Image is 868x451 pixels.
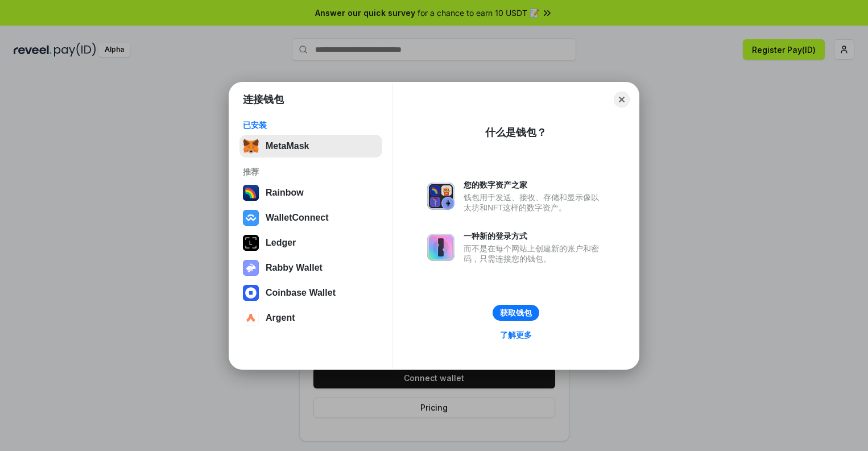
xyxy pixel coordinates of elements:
div: Rabby Wallet [266,263,323,273]
div: Argent [266,313,295,323]
img: svg+xml,%3Csvg%20xmlns%3D%22http%3A%2F%2Fwww.w3.org%2F2000%2Fsvg%22%20fill%3D%22none%22%20viewBox... [243,260,259,276]
button: Close [614,92,630,107]
div: Rainbow [266,188,304,198]
img: svg+xml,%3Csvg%20xmlns%3D%22http%3A%2F%2Fwww.w3.org%2F2000%2Fsvg%22%20width%3D%2228%22%20height%3... [243,235,259,251]
button: 获取钱包 [493,305,539,321]
img: svg+xml,%3Csvg%20width%3D%2228%22%20height%3D%2228%22%20viewBox%3D%220%200%2028%2028%22%20fill%3D... [243,210,259,226]
div: 了解更多 [500,330,532,340]
div: 推荐 [243,167,379,177]
img: svg+xml,%3Csvg%20width%3D%2228%22%20height%3D%2228%22%20viewBox%3D%220%200%2028%2028%22%20fill%3D... [243,310,259,326]
div: Ledger [266,238,296,248]
button: Coinbase Wallet [239,282,382,304]
div: WalletConnect [266,213,329,223]
button: Rainbow [239,181,382,204]
div: 钱包用于发送、接收、存储和显示像以太坊和NFT这样的数字资产。 [464,192,605,213]
div: 已安装 [243,120,379,130]
div: MetaMask [266,141,309,151]
div: 什么是钱包？ [485,126,547,139]
button: Argent [239,307,382,329]
img: svg+xml,%3Csvg%20xmlns%3D%22http%3A%2F%2Fwww.w3.org%2F2000%2Fsvg%22%20fill%3D%22none%22%20viewBox... [427,234,454,261]
h1: 连接钱包 [243,93,284,106]
img: svg+xml,%3Csvg%20width%3D%2228%22%20height%3D%2228%22%20viewBox%3D%220%200%2028%2028%22%20fill%3D... [243,285,259,301]
img: svg+xml,%3Csvg%20width%3D%22120%22%20height%3D%22120%22%20viewBox%3D%220%200%20120%20120%22%20fil... [243,185,259,201]
button: Rabby Wallet [239,256,382,279]
img: svg+xml,%3Csvg%20xmlns%3D%22http%3A%2F%2Fwww.w3.org%2F2000%2Fsvg%22%20fill%3D%22none%22%20viewBox... [427,183,454,210]
button: Ledger [239,231,382,254]
a: 了解更多 [493,328,539,342]
button: WalletConnect [239,206,382,229]
div: 您的数字资产之家 [464,180,605,190]
div: 而不是在每个网站上创建新的账户和密码，只需连接您的钱包。 [464,243,605,264]
div: 一种新的登录方式 [464,231,605,241]
button: MetaMask [239,135,382,158]
div: 获取钱包 [500,308,532,318]
div: Coinbase Wallet [266,288,336,298]
img: svg+xml,%3Csvg%20fill%3D%22none%22%20height%3D%2233%22%20viewBox%3D%220%200%2035%2033%22%20width%... [243,138,259,154]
